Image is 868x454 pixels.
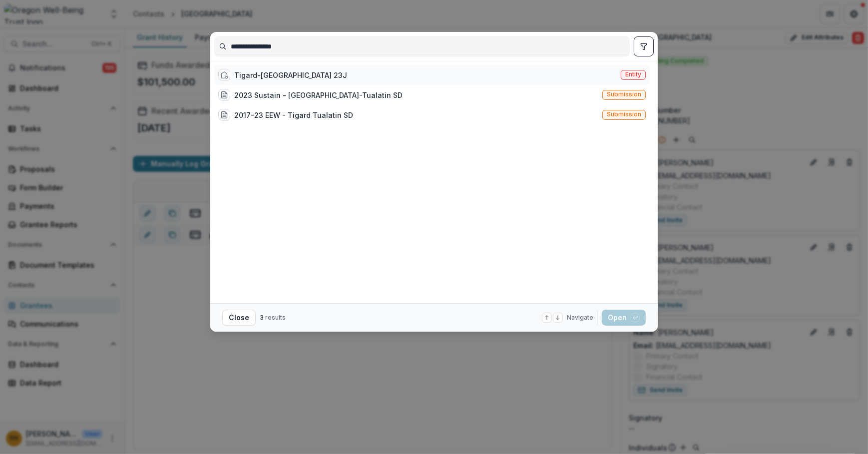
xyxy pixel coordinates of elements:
div: 2023 Sustain - [GEOGRAPHIC_DATA]-Tualatin SD [234,90,403,100]
button: toggle filters [634,36,654,56]
span: Submission [607,91,641,98]
button: Close [222,310,256,326]
button: Open [602,310,646,326]
div: Tigard-[GEOGRAPHIC_DATA] 23J [234,70,347,80]
span: Submission [607,111,641,118]
div: 2017-23 EEW - Tigard Tualatin SD [234,110,353,120]
span: Entity [625,71,641,78]
span: 3 [260,314,264,321]
span: results [265,314,286,321]
span: Navigate [567,313,593,322]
